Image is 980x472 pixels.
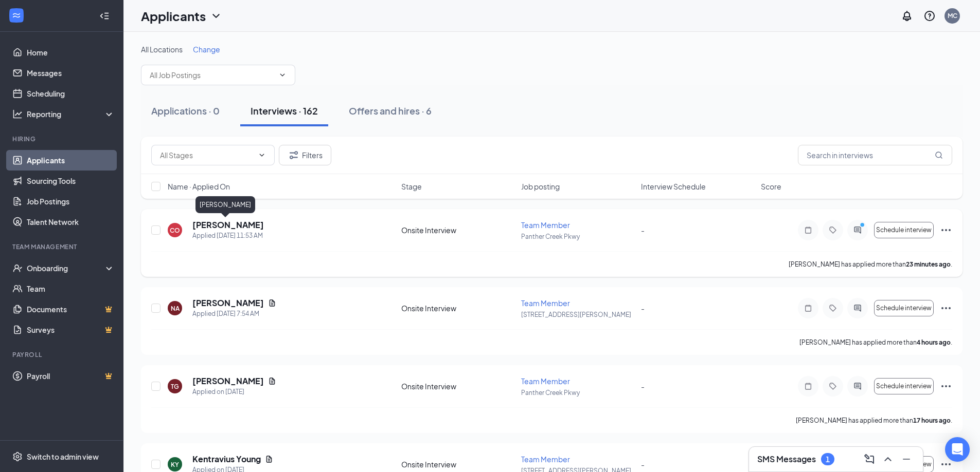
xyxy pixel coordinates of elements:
[12,135,113,143] div: Hiring
[940,380,952,392] svg: Ellipses
[265,455,273,463] svg: Document
[851,382,864,390] svg: ActiveChat
[251,104,318,117] div: Interviews · 162
[12,350,113,359] div: Payroll
[802,304,814,312] svg: Note
[27,263,106,273] div: Onboarding
[150,69,274,81] input: All Job Postings
[802,382,814,390] svg: Note
[827,226,839,234] svg: Tag
[151,104,220,117] div: Applications · 0
[861,451,878,467] button: ComposeMessage
[827,382,839,390] svg: Tag
[27,212,115,232] a: Talent Network
[521,181,560,192] span: Job posting
[880,451,896,467] button: ChevronUp
[874,222,934,238] button: Schedule interview
[940,458,952,470] svg: Ellipses
[641,225,645,235] span: -
[799,338,952,347] p: [PERSON_NAME] has applied more than .
[521,298,570,308] span: Team Member
[876,305,932,312] span: Schedule interview
[641,460,645,469] span: -
[858,222,870,230] svg: PrimaryDot
[27,171,115,191] a: Sourcing Tools
[876,226,932,234] span: Schedule interview
[641,181,706,192] span: Interview Schedule
[11,10,22,21] svg: WorkstreamLogo
[192,297,264,309] h5: [PERSON_NAME]
[940,224,952,236] svg: Ellipses
[12,451,23,462] svg: Settings
[802,226,814,234] svg: Note
[827,304,839,312] svg: Tag
[851,226,864,234] svg: ActiveChat
[940,302,952,314] svg: Ellipses
[195,196,255,213] div: [PERSON_NAME]
[349,104,432,117] div: Offers and hires · 6
[900,453,913,465] svg: Minimize
[27,63,115,83] a: Messages
[192,387,276,397] div: Applied on [DATE]
[789,260,952,269] p: [PERSON_NAME] has applied more than .
[913,417,951,424] b: 17 hours ago
[906,260,951,268] b: 23 minutes ago
[401,225,515,235] div: Onsite Interview
[193,45,220,54] span: Change
[945,437,970,462] div: Open Intercom Messenger
[917,338,951,346] b: 4 hours ago
[874,300,934,316] button: Schedule interview
[757,454,816,465] h3: SMS Messages
[826,455,830,464] div: 1
[192,375,264,387] h5: [PERSON_NAME]
[141,7,206,25] h1: Applicants
[12,242,113,251] div: Team Management
[521,388,635,397] p: Panther Creek Pkwy
[27,366,115,386] a: PayrollCrown
[761,181,781,192] span: Score
[268,299,276,307] svg: Document
[401,459,515,469] div: Onsite Interview
[27,319,115,340] a: SurveysCrown
[268,377,276,385] svg: Document
[521,310,635,319] p: [STREET_ADDRESS][PERSON_NAME]
[192,454,261,465] h5: Kentravius Young
[141,45,183,54] span: All Locations
[210,10,222,22] svg: ChevronDown
[27,150,115,171] a: Applicants
[641,304,645,313] span: -
[192,309,276,319] div: Applied [DATE] 7:54 AM
[521,232,635,241] p: Panther Creek Pkwy
[923,10,936,22] svg: QuestionInfo
[27,42,115,63] a: Home
[898,451,915,467] button: Minimize
[882,453,894,465] svg: ChevronUp
[27,109,115,119] div: Reporting
[863,453,876,465] svg: ComposeMessage
[192,231,264,241] div: Applied [DATE] 11:53 AM
[876,383,932,390] span: Schedule interview
[401,381,515,391] div: Onsite Interview
[798,145,952,165] input: Search in interviews
[401,303,515,313] div: Onsite Interview
[99,11,110,21] svg: Collapse
[27,278,115,299] a: Team
[279,145,331,165] button: Filter Filters
[170,226,180,235] div: CO
[874,378,934,394] button: Schedule interview
[171,382,179,391] div: TG
[935,151,943,159] svg: MagnifyingGlass
[796,416,952,425] p: [PERSON_NAME] has applied more than .
[160,149,254,161] input: All Stages
[401,181,422,192] span: Stage
[12,263,23,273] svg: UserCheck
[258,151,266,159] svg: ChevronDown
[27,83,115,104] a: Scheduling
[641,382,645,391] span: -
[171,304,180,313] div: NA
[27,299,115,319] a: DocumentsCrown
[521,455,570,464] span: Team Member
[12,109,23,119] svg: Analysis
[168,181,230,192] span: Name · Applied On
[521,376,570,386] span: Team Member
